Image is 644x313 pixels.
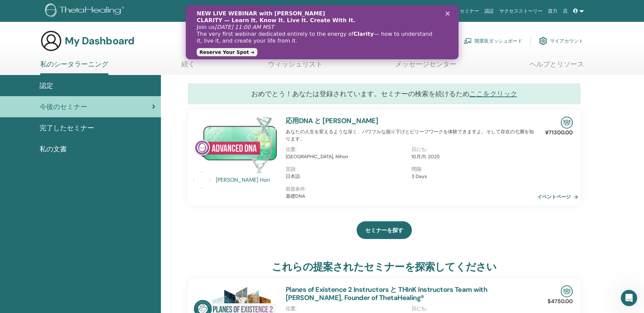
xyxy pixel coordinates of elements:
[286,166,407,173] p: 言語 :
[497,5,545,17] a: サクセスストーリー
[286,128,537,143] p: あなたの人生を変えるような深く、パワフルな掘り下げとビリーフワークを体験できますよ。そして存在の七層を知ります。
[40,60,108,75] a: 私のシータラーニング
[411,166,533,173] p: 間隔 :
[40,123,94,133] span: 完了したセミナー
[286,185,537,193] p: 前提条件 :
[181,60,195,73] a: 続く
[411,153,533,160] p: 10月/11, 2025
[464,33,522,48] a: 開業医ダッシュボード
[428,5,438,17] a: 約
[560,5,570,17] a: 店
[411,305,533,312] p: 日にち :
[286,173,407,180] p: 日本語
[438,5,482,17] a: コースとセミナー
[286,305,407,312] p: 位置 :
[411,146,533,153] p: 日にち :
[216,176,279,184] a: [PERSON_NAME] Hori
[40,80,53,91] span: 認定
[537,192,581,202] a: イベントページ
[545,5,560,17] a: 資力
[539,33,583,48] a: マイアカウント
[40,144,67,154] span: 私の文書
[272,261,496,273] h3: これらの提案されたセミナーを探索してください
[286,146,407,153] p: 位置 :
[260,6,267,10] div: クローズ
[561,285,573,297] img: In-Person Seminar
[357,221,412,239] a: セミナーを探す
[529,60,584,73] a: ヘルプとリソース
[40,30,62,52] img: generic-user-icon.jpg
[395,60,456,73] a: メッセージセンター
[45,3,126,19] img: logo.png
[548,297,573,305] p: $4750.00
[561,117,573,129] img: In-Person Seminar
[482,5,497,17] a: 認証
[621,290,637,306] iframe: Intercom live chat
[469,89,517,98] a: ここをクリック
[286,193,537,200] p: 基礎DNA
[411,173,533,180] p: 3 Days
[268,60,323,73] a: ウィッシュリスト
[365,227,403,234] span: セミナーを探す
[286,153,407,160] p: [GEOGRAPHIC_DATA], Nihon
[188,83,581,104] div: おめでとう！あなたは登録されています。セミナーの検索を続けるため
[65,35,134,47] h3: My Dashboard
[545,129,573,137] p: ¥71300.00
[286,285,487,302] a: Planes of Existence 2 Instructors と THInK Instructors Team with [PERSON_NAME], Founder of ThetaHe...
[186,5,459,59] iframe: Intercom live chat バナー
[40,102,87,112] span: 今後のセミナー
[539,35,547,47] img: cog.svg
[286,116,378,125] a: 応用DNA と [PERSON_NAME]
[464,38,472,44] img: chalkboard-teacher.svg
[194,117,278,174] img: 応用DNA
